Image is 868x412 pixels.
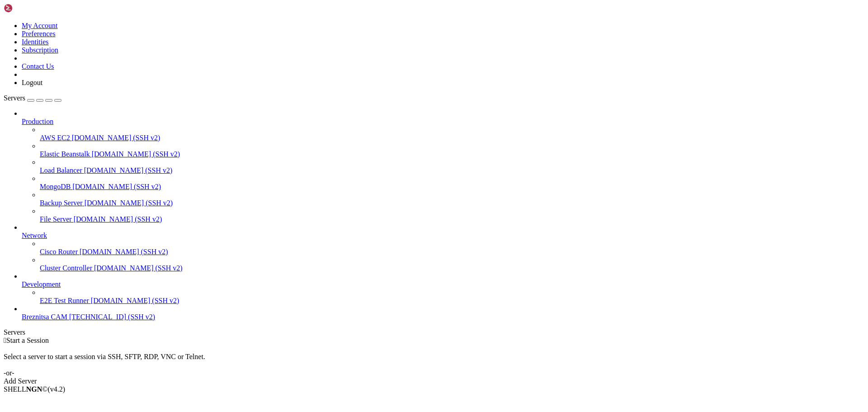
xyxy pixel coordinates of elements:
[26,385,42,393] b: NGN
[22,118,864,126] a: Production
[40,199,864,207] a: Backup Server [DOMAIN_NAME] (SSH v2)
[48,385,66,393] span: 4.2.0
[40,199,83,207] span: Backup Server
[40,289,864,305] li: E2E Test Runner [DOMAIN_NAME] (SSH v2)
[69,313,155,321] span: [TECHNICAL_ID] (SSH v2)
[40,240,864,256] li: Cisco Router [DOMAIN_NAME] (SSH v2)
[22,232,47,239] span: Network
[40,134,70,142] span: AWS EC2
[22,223,864,272] li: Network
[84,166,173,174] span: [DOMAIN_NAME] (SSH v2)
[40,264,92,272] span: Cluster Controller
[40,215,864,223] a: File Server [DOMAIN_NAME] (SSH v2)
[22,280,61,288] span: Development
[40,166,82,174] span: Load Balancer
[4,377,864,385] div: Add Server
[94,264,183,272] span: [DOMAIN_NAME] (SSH v2)
[22,272,864,305] li: Development
[40,248,864,256] a: Cisco Router [DOMAIN_NAME] (SSH v2)
[85,199,173,207] span: [DOMAIN_NAME] (SSH v2)
[40,256,864,272] li: Cluster Controller [DOMAIN_NAME] (SSH v2)
[4,328,864,336] div: Servers
[40,215,72,223] span: File Server
[22,79,42,86] a: Logout
[4,385,65,393] span: SHELL ©
[22,313,67,321] span: Breznitsa CAM
[91,297,179,304] span: [DOMAIN_NAME] (SSH v2)
[40,183,71,190] span: MongoDB
[40,297,89,304] span: E2E Test Runner
[22,38,49,46] a: Identities
[40,207,864,223] li: File Server [DOMAIN_NAME] (SSH v2)
[6,336,49,344] span: Start a Session
[22,46,58,54] a: Subscription
[22,305,864,321] li: Breznitsa CAM [TECHNICAL_ID] (SSH v2)
[22,62,54,70] a: Contact Us
[22,30,56,38] a: Preferences
[22,22,58,29] a: My Account
[72,183,161,190] span: [DOMAIN_NAME] (SSH v2)
[4,345,864,377] div: Select a server to start a session via SSH, SFTP, RDP, VNC or Telnet. -or-
[40,175,864,191] li: MongoDB [DOMAIN_NAME] (SSH v2)
[22,313,864,321] a: Breznitsa CAM [TECHNICAL_ID] (SSH v2)
[4,336,6,344] span: 
[74,215,162,223] span: [DOMAIN_NAME] (SSH v2)
[40,126,864,142] li: AWS EC2 [DOMAIN_NAME] (SSH v2)
[22,118,53,125] span: Production
[4,4,56,13] img: Shellngn
[40,248,78,256] span: Cisco Router
[40,142,864,158] li: Elastic Beanstalk [DOMAIN_NAME] (SSH v2)
[40,297,864,305] a: E2E Test Runner [DOMAIN_NAME] (SSH v2)
[22,109,864,223] li: Production
[72,134,160,142] span: [DOMAIN_NAME] (SSH v2)
[22,280,864,289] a: Development
[4,94,25,102] span: Servers
[4,94,61,102] a: Servers
[40,158,864,175] li: Load Balancer [DOMAIN_NAME] (SSH v2)
[40,183,864,191] a: MongoDB [DOMAIN_NAME] (SSH v2)
[80,248,168,256] span: [DOMAIN_NAME] (SSH v2)
[40,150,864,158] a: Elastic Beanstalk [DOMAIN_NAME] (SSH v2)
[40,166,864,175] a: Load Balancer [DOMAIN_NAME] (SSH v2)
[40,150,90,158] span: Elastic Beanstalk
[22,232,864,240] a: Network
[40,191,864,207] li: Backup Server [DOMAIN_NAME] (SSH v2)
[92,150,180,158] span: [DOMAIN_NAME] (SSH v2)
[40,264,864,272] a: Cluster Controller [DOMAIN_NAME] (SSH v2)
[40,134,864,142] a: AWS EC2 [DOMAIN_NAME] (SSH v2)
